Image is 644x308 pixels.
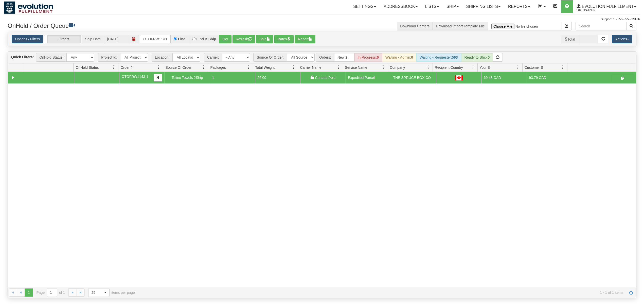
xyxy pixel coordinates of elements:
[411,55,413,59] strong: 0
[98,53,120,62] span: Project Id:
[469,63,477,72] a: Recipient Country filter column settings
[88,288,110,297] span: Page sizes drop down
[561,35,578,43] span: Total
[380,0,421,13] a: Addressbook
[345,65,367,70] span: Service Name
[11,55,34,60] label: Quick Filters:
[573,0,640,13] a: Evolution Fulfillment 1488 / CA User
[627,288,635,297] a: Refresh
[274,35,294,43] button: Rates
[421,0,443,13] a: Lists
[462,0,504,13] a: Shipping lists
[36,53,66,62] span: OnHold Status:
[8,52,636,63] div: grid toolbar
[400,24,430,28] a: Download Carriers
[110,63,118,72] a: OnHold Status filter column settings
[165,65,191,70] span: Source Of Order
[424,63,433,72] a: Company filter column settings
[219,35,231,43] button: Go!
[581,4,634,9] span: Evolution Fulfillment
[481,72,527,83] td: 69.48 CAD
[255,65,275,70] span: Total Weight
[178,37,186,41] label: Find
[612,35,632,43] button: Actions
[346,55,348,59] strong: 2
[514,63,522,72] a: Your $ filter column settings
[120,65,132,70] span: Order #
[232,35,255,43] button: Refresh
[8,22,318,29] h3: OnHold / Order Queue
[92,290,98,295] span: 25
[295,35,315,43] button: Report
[167,75,208,80] div: Tofino Towels 2Ship
[443,0,462,13] a: Ship
[577,8,615,13] span: 1488 / CA User
[452,55,458,59] strong: 563
[4,17,640,22] div: Support: 1 - 855 - 55 - 2SHIP
[334,63,343,72] a: Carrier Name filter column settings
[199,63,208,72] a: Source Of Order filter column settings
[525,65,543,70] span: Customer $
[25,288,33,297] span: Page 1
[253,53,287,62] span: Source Of Order:
[44,35,81,43] label: Orders
[436,24,485,28] a: Download Import Template File
[88,288,135,297] span: items per page
[101,288,109,297] span: select
[10,75,16,81] a: Collapse
[154,74,162,81] button: Copy to clipboard
[488,22,562,30] input: Import
[377,55,379,59] strong: 0
[256,35,273,43] button: Ship
[196,37,216,41] label: Find & Ship
[346,72,391,83] td: Expedited Parcel
[416,53,461,62] div: Waiting - Requester:
[435,65,463,70] span: Recipient Country
[244,63,253,72] a: Packages filter column settings
[334,53,354,62] div: New:
[354,53,382,62] div: In Progress:
[626,22,636,30] button: Search
[612,75,634,82] button: Shipping Documents
[140,35,170,43] input: Order #
[154,63,163,72] a: Order # filter column settings
[316,53,334,62] span: Orders:
[315,76,335,80] span: Canada Post
[300,65,321,70] span: Carrier Name
[289,63,298,72] a: Total Weight filter column settings
[152,53,172,62] span: Location:
[488,55,490,59] strong: 0
[576,22,627,30] input: Search
[382,53,416,62] div: Waiting - Admin:
[480,65,490,70] span: Your $
[204,53,222,62] span: Carrier:
[122,75,148,79] span: OTOFRW1143-1
[390,65,405,70] span: Company
[461,53,493,62] div: Ready to Ship:
[212,76,214,80] span: 1
[210,65,226,70] span: Packages
[12,35,43,43] a: Options / Filters
[257,76,266,80] span: 26.00
[76,65,99,70] span: OnHold Status
[527,72,572,83] td: 93.79 CAD
[47,288,57,297] input: Page 1
[37,288,65,297] span: Page of 1
[455,75,463,80] img: CA
[82,35,104,43] span: Ship Date
[142,290,623,295] span: 1 - 1 of 1 items
[4,1,53,14] img: logo1488.jpg
[504,0,534,13] a: Reports
[349,0,380,13] a: Settings
[632,128,643,180] iframe: chat widget
[391,72,436,83] td: THE SPRUCE BOX CO
[379,63,388,72] a: Service Name filter column settings
[559,63,567,72] a: Customer $ filter column settings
